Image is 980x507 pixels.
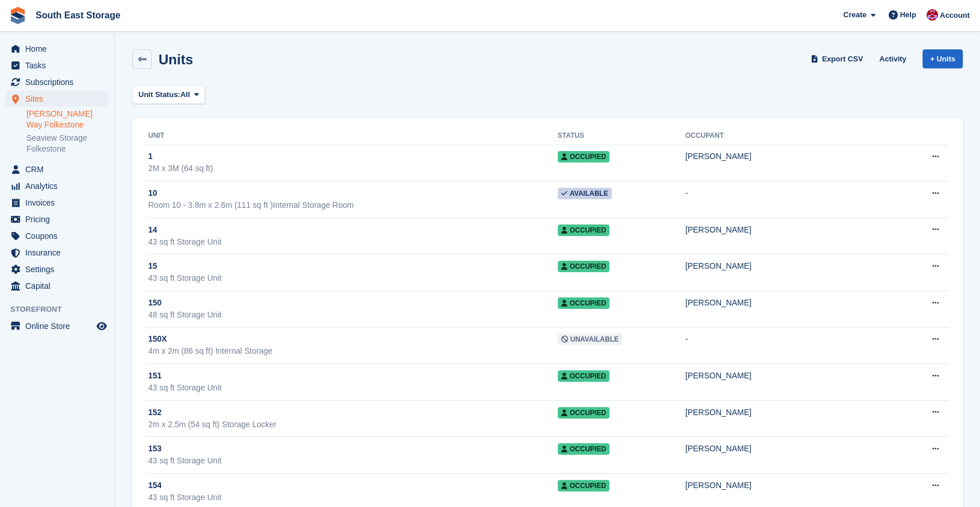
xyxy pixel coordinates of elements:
[25,57,94,73] span: Tasks
[95,319,109,333] a: Preview store
[875,49,911,68] a: Activity
[685,224,901,236] div: [PERSON_NAME]
[685,127,901,145] th: Occupant
[25,228,94,244] span: Coupons
[6,245,109,261] a: menu
[25,161,94,177] span: CRM
[146,127,558,145] th: Unit
[685,327,901,364] td: -
[148,224,157,236] span: 14
[843,9,866,21] span: Create
[148,297,161,309] span: 150
[6,41,109,57] a: menu
[10,304,114,315] span: Storefront
[6,211,109,227] a: menu
[148,382,558,394] div: 43 sq ft Storage Unit
[685,150,901,162] div: [PERSON_NAME]
[6,161,109,177] a: menu
[6,74,109,90] a: menu
[148,260,157,272] span: 15
[148,199,558,211] div: Room 10 - 3.8m x 2.6m (111 sq ft )Internal Storage Room
[25,91,94,107] span: Sites
[685,443,901,455] div: [PERSON_NAME]
[685,479,901,491] div: [PERSON_NAME]
[822,53,863,65] span: Export CSV
[31,6,125,25] a: South East Storage
[25,178,94,194] span: Analytics
[25,318,94,334] span: Online Store
[148,443,161,455] span: 153
[558,261,609,272] span: Occupied
[6,195,109,211] a: menu
[148,333,167,345] span: 150X
[685,407,901,419] div: [PERSON_NAME]
[148,491,558,504] div: 43 sq ft Storage Unit
[148,236,558,248] div: 43 sq ft Storage Unit
[685,297,901,309] div: [PERSON_NAME]
[685,260,901,272] div: [PERSON_NAME]
[558,151,609,162] span: Occupied
[900,9,916,21] span: Help
[138,89,180,100] span: Unit Status:
[6,228,109,244] a: menu
[148,309,558,321] div: 48 sq ft Storage Unit
[25,278,94,294] span: Capital
[148,407,161,419] span: 152
[6,178,109,194] a: menu
[26,133,109,154] a: Seaview Storage Folkestone
[148,479,161,491] span: 154
[6,278,109,294] a: menu
[558,480,609,491] span: Occupied
[558,225,609,236] span: Occupied
[26,109,109,130] a: [PERSON_NAME] Way Folkestone
[940,10,970,21] span: Account
[25,261,94,277] span: Settings
[6,261,109,277] a: menu
[148,187,157,199] span: 10
[25,211,94,227] span: Pricing
[558,334,622,345] span: Unavailable
[148,370,161,382] span: 151
[809,49,868,68] a: Export CSV
[180,89,190,100] span: All
[6,91,109,107] a: menu
[148,162,558,175] div: 2M x 3M (64 sq ft)
[148,150,153,162] span: 1
[927,9,938,21] img: Roger Norris
[923,49,963,68] a: + Units
[159,52,193,67] h2: Units
[558,297,609,309] span: Occupied
[9,7,26,24] img: stora-icon-8386f47178a22dfd0bd8f6a31ec36ba5ce8667c1dd55bd0f319d3a0aa187defe.svg
[132,85,205,104] button: Unit Status: All
[6,318,109,334] a: menu
[558,370,609,382] span: Occupied
[25,41,94,57] span: Home
[25,74,94,90] span: Subscriptions
[685,370,901,382] div: [PERSON_NAME]
[148,455,558,467] div: 43 sq ft Storage Unit
[25,245,94,261] span: Insurance
[148,272,558,284] div: 43 sq ft Storage Unit
[558,407,609,419] span: Occupied
[558,443,609,455] span: Occupied
[25,195,94,211] span: Invoices
[148,345,558,357] div: 4m x 2m (86 sq ft) Internal Storage
[148,419,558,431] div: 2m x 2.5m (54 sq ft) Storage Locker
[6,57,109,73] a: menu
[558,188,612,199] span: Available
[558,127,685,145] th: Status
[685,181,901,218] td: -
